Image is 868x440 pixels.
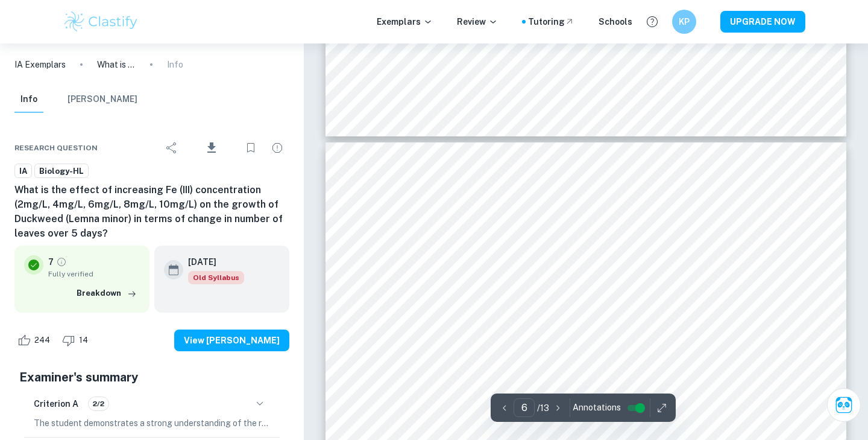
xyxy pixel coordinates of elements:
[599,15,632,28] a: Schools
[14,86,43,113] button: Info
[15,165,31,177] span: IA
[186,132,236,164] div: Download
[672,10,696,34] button: KP
[35,165,88,177] span: Biology-HL
[28,334,57,346] span: 244
[573,401,621,414] span: Annotations
[72,334,95,346] span: 14
[457,15,498,28] p: Review
[678,15,691,28] h6: KP
[827,388,861,422] button: Ask Clai
[188,271,244,284] span: Old Syllabus
[59,331,95,350] div: Dislike
[14,183,289,241] h6: What is the effect of increasing Fe (III) concentration (2mg/L, 4mg/L, 6mg/L, 8mg/L, 10mg/L) on t...
[19,368,285,386] h5: Examiner's summary
[48,269,140,279] span: Fully verified
[239,136,263,160] div: Bookmark
[537,401,549,415] p: / 13
[63,10,139,34] img: Clastify logo
[377,15,433,28] p: Exemplars
[48,255,54,269] p: 7
[188,271,244,284] div: Starting from the May 2025 session, the Biology IA requirements have changed. It's OK to refer to...
[528,15,574,28] a: Tutoring
[74,284,140,302] button: Breakdown
[160,136,184,160] div: Share
[34,397,78,410] h6: Criterion A
[56,257,67,267] a: Grade fully verified
[188,255,234,269] h6: [DATE]
[14,142,98,153] span: Research question
[34,164,89,179] a: Biology-HL
[265,136,289,160] div: Report issue
[14,164,32,179] a: IA
[97,58,136,71] p: What is the effect of increasing Fe (III) concentration (2mg/L, 4mg/L, 6mg/L, 8mg/L, 10mg/L) on t...
[167,58,183,71] p: Info
[89,398,108,409] span: 2/2
[68,86,137,113] button: [PERSON_NAME]
[14,58,66,71] a: IA Exemplars
[720,11,805,33] button: UPGRADE NOW
[34,416,270,430] p: The student demonstrates a strong understanding of the relevance of their chosen topic and resear...
[642,11,662,32] button: Help and Feedback
[14,331,57,350] div: Like
[174,330,289,351] button: View [PERSON_NAME]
